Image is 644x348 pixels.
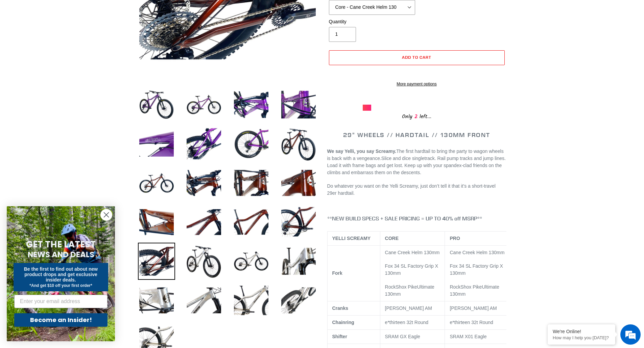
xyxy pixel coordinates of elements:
[363,111,471,121] div: Only left...
[26,238,96,250] span: GET THE LATEST
[3,184,129,208] textarea: Type your message and hit 'Enter'
[233,164,270,202] img: Load image into Gallery viewer, YELLI SCREAMY - Complete Bike
[233,243,270,280] img: Load image into Gallery viewer, YELLI SCREAMY - Complete Bike
[445,329,512,344] td: SRAM X01 Eagle
[329,81,505,87] a: More payment options
[24,266,98,283] span: Be the first to find out about new product drops and get exclusive insider deals.
[22,34,39,51] img: d_696896380_company_1647369064580_696896380
[332,320,354,325] b: Chainring
[185,204,222,241] img: Load image into Gallery viewer, YELLI SCREAMY - Complete Bike
[280,243,317,280] img: Load image into Gallery viewer, YELLI SCREAMY - Complete Bike
[450,263,507,277] p: Fox 34 SL Factory Grip X 130mm
[385,320,428,325] span: e*thirteen 32t Round
[138,86,175,123] img: Load image into Gallery viewer, YELLI SCREAMY - Complete Bike
[450,284,482,290] span: RockShox Pike
[14,295,108,308] input: Enter your email address
[450,305,497,311] span: [PERSON_NAME] AM
[28,249,94,260] span: NEWS AND DEALS
[280,164,317,202] img: Load image into Gallery viewer, YELLI SCREAMY - Complete Bike
[280,125,317,162] img: Load image into Gallery viewer, YELLI SCREAMY - Complete Bike
[100,209,112,221] button: Close dialog
[450,320,493,325] span: e*thirteen 32t Round
[185,86,222,123] img: Load image into Gallery viewer, YELLI SCREAMY - Complete Bike
[233,86,270,123] img: Load image into Gallery viewer, YELLI SCREAMY - Complete Bike
[138,125,175,162] img: Load image into Gallery viewer, YELLI SCREAMY - Complete Bike
[185,282,222,319] img: Load image into Gallery viewer, YELLI SCREAMY - Complete Bike
[14,313,108,327] button: Become an Insider!
[327,148,506,176] p: Slice and dice singletrack. Rail pump tracks and jump lines. Load it with frame bags and get lost...
[280,86,317,123] img: Load image into Gallery viewer, YELLI SCREAMY - Complete Bike
[280,204,317,241] img: Load image into Gallery viewer, YELLI SCREAMY - Complete Bike
[385,249,440,256] p: Cane Creek Helm 130mm
[280,282,317,319] img: Load image into Gallery viewer, YELLI SCREAMY - Complete Bike
[385,236,399,241] b: CORE
[450,249,507,256] p: Cane Creek Helm 130mm
[327,215,506,222] h4: **NEW BUILD SPECS + SALE PRICING = UP TO 40% off MSRP**
[332,334,347,339] b: Shifter
[553,329,610,334] div: We're Online!
[385,305,432,311] span: [PERSON_NAME] AM
[402,55,431,60] span: Add to cart
[329,50,505,65] button: Add to cart
[450,236,460,241] b: PRO
[138,164,175,202] img: Load image into Gallery viewer, YELLI SCREAMY - Complete Bike
[327,183,496,196] span: Do whatever you want on the Yelli Screamy, just don’t tell it that it’s a short-travel 29er hardt...
[39,85,93,153] span: We're online!
[185,125,222,162] img: Load image into Gallery viewer, YELLI SCREAMY - Complete Bike
[233,204,270,241] img: Load image into Gallery viewer, YELLI SCREAMY - Complete Bike
[329,18,415,25] label: Quantity
[7,37,18,47] div: Navigation go back
[332,305,348,311] b: Cranks
[380,329,445,344] td: SRAM GX Eagle
[385,263,440,277] p: Fox 34 SL Factory Grip X 130mm
[138,282,175,319] img: Load image into Gallery viewer, YELLI SCREAMY - Complete Bike
[45,38,124,47] div: Chat with us now
[111,3,127,20] div: Minimize live chat window
[412,112,420,121] span: 2
[343,131,490,139] span: 29" WHEELS // HARDTAIL // 130MM FRONT
[29,283,92,288] span: *And get $10 off your first order*
[185,164,222,202] img: Load image into Gallery viewer, YELLI SCREAMY - Complete Bike
[233,282,270,319] img: Load image into Gallery viewer, YELLI SCREAMY - Complete Bike
[327,149,504,161] span: The first hardtail to bring the party to wagon wheels is back with a vengeance.
[385,284,434,297] span: Ultimate 130mm
[332,236,371,241] b: YELLI SCREAMY
[138,243,175,280] img: Load image into Gallery viewer, YELLI SCREAMY - Complete Bike
[553,335,610,340] p: How may I help you today?
[233,125,270,162] img: Load image into Gallery viewer, YELLI SCREAMY - Complete Bike
[327,149,397,154] b: We say Yelli, you say Screamy.
[138,204,175,241] img: Load image into Gallery viewer, YELLI SCREAMY - Complete Bike
[332,270,342,276] b: Fork
[450,284,499,297] span: Ultimate 130mm
[185,243,222,280] img: Load image into Gallery viewer, YELLI SCREAMY - Complete Bike
[385,284,417,290] span: RockShox Pike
